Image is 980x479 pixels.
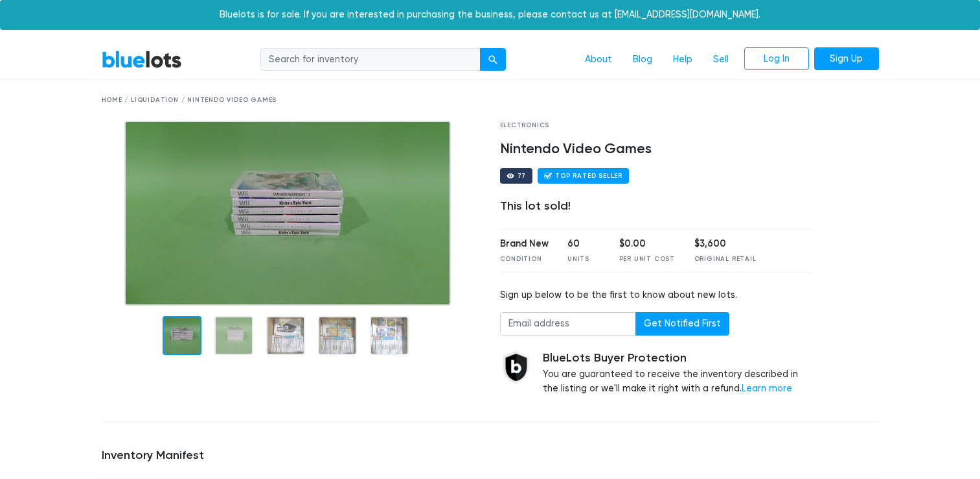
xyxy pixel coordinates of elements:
[543,351,813,396] div: You are guaranteed to receive the inventory described in the listing or we'll make it right with ...
[744,47,809,71] a: Log In
[102,448,879,463] h5: Inventory Manifest
[500,141,813,158] h4: Nintendo Video Games
[518,173,527,179] div: 77
[567,254,600,264] div: Units
[567,237,600,251] div: 60
[500,121,813,130] div: Electronics
[619,237,675,251] div: $0.00
[500,288,813,302] div: Sign up below to be the first to know about new lots.
[102,50,182,69] a: BlueLots
[260,48,481,71] input: Search for inventory
[694,237,757,251] div: $3,600
[555,173,622,179] div: Top Rated Seller
[814,47,879,71] a: Sign Up
[500,312,636,336] input: Email address
[500,351,532,384] img: buyer_protection_shield-3b65640a83011c7d3ede35a8e5a80bfdfaa6a97447f0071c1475b91a4b0b3d01.png
[622,47,663,72] a: Blog
[543,351,813,365] h5: BlueLots Buyer Protection
[703,47,739,72] a: Sell
[500,254,549,264] div: Condition
[663,47,703,72] a: Help
[619,254,675,264] div: Per Unit Cost
[500,199,813,214] div: This lot sold!
[742,383,792,394] a: Learn more
[124,121,451,306] img: WIN_20180820_07_43_48_Pro.jpg
[635,312,729,336] button: Get Notified First
[102,95,879,105] div: Home / Liquidation / Nintendo Video Games
[575,47,622,72] a: About
[500,237,549,251] div: Brand New
[694,254,757,264] div: Original Retail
